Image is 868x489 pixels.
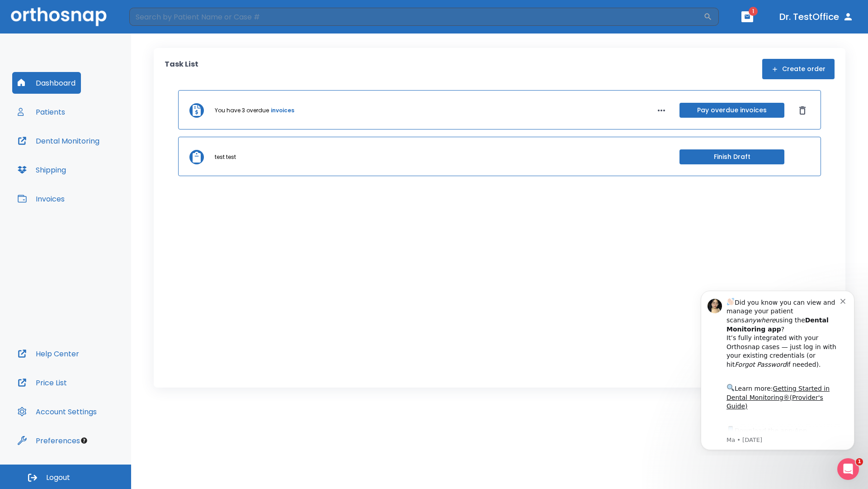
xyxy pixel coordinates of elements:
[12,430,85,451] button: Preferences
[762,59,835,79] button: Create order
[215,106,269,115] p: You have 3 overdue
[12,372,72,393] button: Price List
[80,436,88,445] div: Tooltip anchor
[749,7,758,16] span: 1
[679,149,784,164] button: Finish Draft
[39,153,153,162] p: Message from Ma, sent 5w ago
[856,458,863,465] span: 1
[679,103,784,118] button: Pay overdue invoices
[12,72,81,94] button: Dashboard
[165,59,198,79] p: Task List
[795,103,810,118] button: Dismiss
[129,8,703,26] input: Search by Patient Name or Case #
[12,401,102,422] button: Account Settings
[12,159,71,181] button: Shipping
[39,142,153,188] div: Download the app: | ​ Let us know if you need help getting started!
[39,144,120,161] a: App Store
[153,14,160,21] button: Dismiss notification
[776,9,857,25] button: Dr. TestOffice
[12,343,85,364] button: Help Center
[46,473,70,483] span: Logout
[12,130,105,152] button: Dental Monitoring
[12,188,70,210] button: Invoices
[11,7,107,26] img: Orthosnap
[215,153,236,161] p: test test
[12,101,71,123] button: Patients
[271,106,294,115] a: invoices
[687,283,868,455] iframe: Intercom notifications message
[837,458,859,480] iframe: Intercom live chat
